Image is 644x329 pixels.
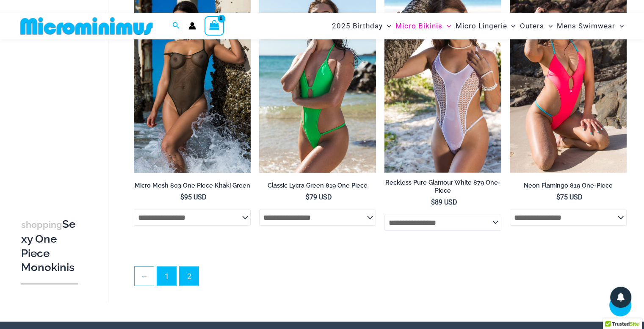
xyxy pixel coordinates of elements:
[442,15,451,37] span: Menu Toggle
[180,267,199,286] span: Page 2
[431,198,457,206] bdi: 89 USD
[518,15,555,37] a: OutersMenu ToggleMenu Toggle
[556,193,560,201] span: $
[556,193,583,201] bdi: 75 USD
[134,182,251,190] h2: Micro Mesh 803 One Piece Khaki Green
[395,15,442,37] span: Micro Bikinis
[259,182,376,193] a: Classic Lycra Green 819 One Piece
[306,193,332,201] bdi: 79 USD
[172,21,180,31] a: Search icon link
[17,17,156,36] img: MM SHOP LOGO FLAT
[134,266,627,291] nav: Product Pagination
[453,15,517,37] a: Micro LingerieMenu ToggleMenu Toggle
[188,22,196,30] a: Account icon link
[259,182,376,190] h2: Classic Lycra Green 819 One Piece
[384,179,501,198] a: Reckless Pure Glamour White 879 One-Piece
[544,15,553,37] span: Menu Toggle
[205,16,224,36] a: View Shopping Cart, empty
[431,198,435,206] span: $
[21,21,97,191] iframe: TrustedSite Certified
[393,15,453,37] a: Micro BikinisMenu ToggleMenu Toggle
[510,182,627,193] a: Neon Flamingo 819 One-Piece
[134,182,251,193] a: Micro Mesh 803 One Piece Khaki Green
[507,15,515,37] span: Menu Toggle
[180,193,184,201] span: $
[455,15,507,37] span: Micro Lingerie
[157,267,176,286] a: Page 1
[510,182,627,190] h2: Neon Flamingo 819 One-Piece
[557,15,615,37] span: Mens Swimwear
[332,15,383,37] span: 2025 Birthday
[615,15,624,37] span: Menu Toggle
[383,15,391,37] span: Menu Toggle
[520,15,544,37] span: Outers
[21,217,78,275] h3: Sexy One Piece Monokinis
[135,267,154,286] a: ←
[384,179,501,194] h2: Reckless Pure Glamour White 879 One-Piece
[306,193,310,201] span: $
[21,219,62,230] span: shopping
[329,14,627,38] nav: Site Navigation
[330,15,393,37] a: 2025 BirthdayMenu ToggleMenu Toggle
[555,15,626,37] a: Mens SwimwearMenu ToggleMenu Toggle
[180,193,207,201] bdi: 95 USD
